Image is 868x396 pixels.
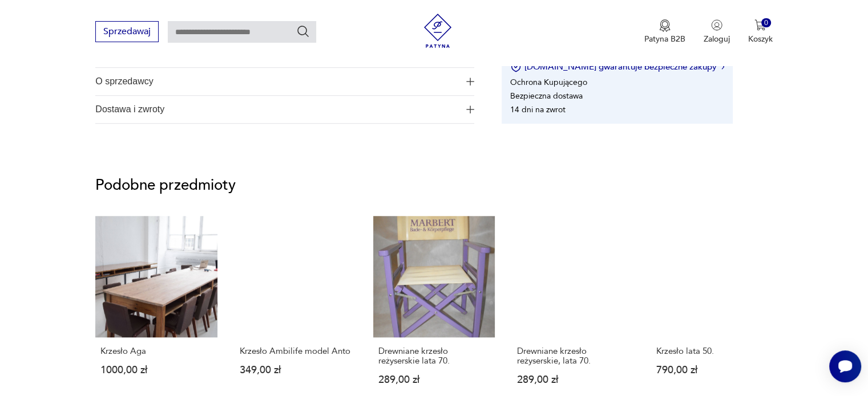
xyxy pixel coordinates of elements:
[240,365,351,375] p: 349,00 zł
[95,28,159,36] a: Sprzedawaj
[656,346,767,356] p: Krzesło lata 50.
[510,61,522,72] img: Ikona certyfikatu
[644,34,685,44] p: Patyna B2B
[95,68,458,95] span: O sprzedawcy
[296,25,310,38] button: Szukaj
[510,91,583,101] li: Bezpieczna dostawa
[95,96,474,123] button: Ikona plusaDostawa i zwroty
[510,77,587,88] li: Ochrona Kupującego
[378,346,490,366] p: Drewniane krzesło reżyserskie lata 70.
[100,365,212,375] p: 1000,00 zł
[711,19,722,31] img: Ikonka użytkownika
[659,19,671,32] img: Ikona medalu
[748,34,773,44] p: Koszyk
[644,19,685,44] a: Ikona medaluPatyna B2B
[829,350,861,382] iframe: Smartsupp widget button
[421,14,455,48] img: Patyna - sklep z meblami i dekoracjami vintage
[95,178,772,192] p: Podobne przedmioty
[95,96,458,123] span: Dostawa i zwroty
[517,346,628,366] p: Drewniane krzesło reżyserskie, lata 70.
[378,375,490,385] p: 289,00 zł
[510,104,566,115] li: 14 dni na zwrot
[517,375,628,385] p: 289,00 zł
[721,64,725,70] img: Ikona strzałki w prawo
[704,19,730,44] button: Zaloguj
[95,21,159,42] button: Sprzedawaj
[466,77,474,85] img: Ikona plusa
[95,68,474,95] button: Ikona plusaO sprzedawcy
[704,34,730,44] p: Zaloguj
[466,105,474,113] img: Ikona plusa
[100,346,212,356] p: Krzesło Aga
[656,365,767,375] p: 790,00 zł
[240,346,351,356] p: Krzesło Ambilife model Anto
[761,18,771,28] div: 0
[644,19,685,44] button: Patyna B2B
[510,61,724,72] button: [DOMAIN_NAME] gwarantuje bezpieczne zakupy
[748,19,773,44] button: 0Koszyk
[754,19,766,31] img: Ikona koszyka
